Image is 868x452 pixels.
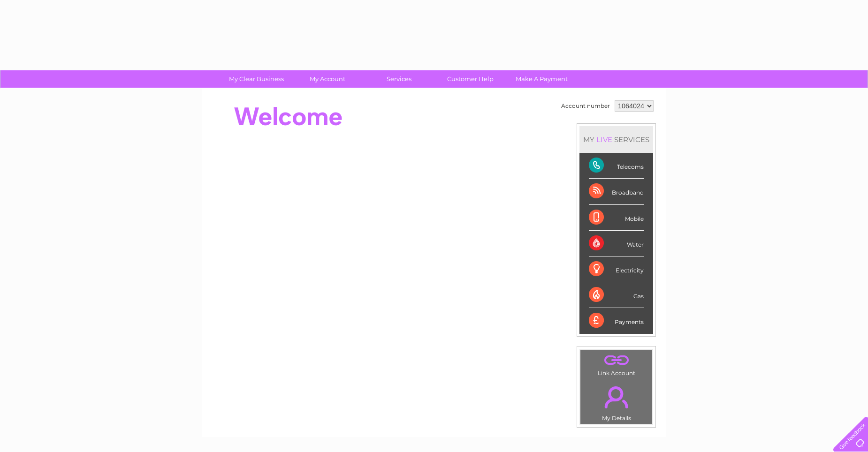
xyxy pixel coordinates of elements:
[583,352,650,369] a: .
[589,153,644,179] div: Telecoms
[589,282,644,308] div: Gas
[580,349,653,379] td: Link Account
[559,98,612,114] td: Account number
[589,308,644,333] div: Payments
[360,70,438,88] a: Services
[583,381,650,414] a: .
[589,256,644,282] div: Electricity
[589,231,644,256] div: Water
[594,135,614,144] div: LIVE
[503,70,580,88] a: Make A Payment
[579,126,653,153] div: MY SERVICES
[218,70,295,88] a: My Clear Business
[289,70,366,88] a: My Account
[589,205,644,231] div: Mobile
[580,378,653,424] td: My Details
[589,179,644,204] div: Broadband
[432,70,509,88] a: Customer Help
